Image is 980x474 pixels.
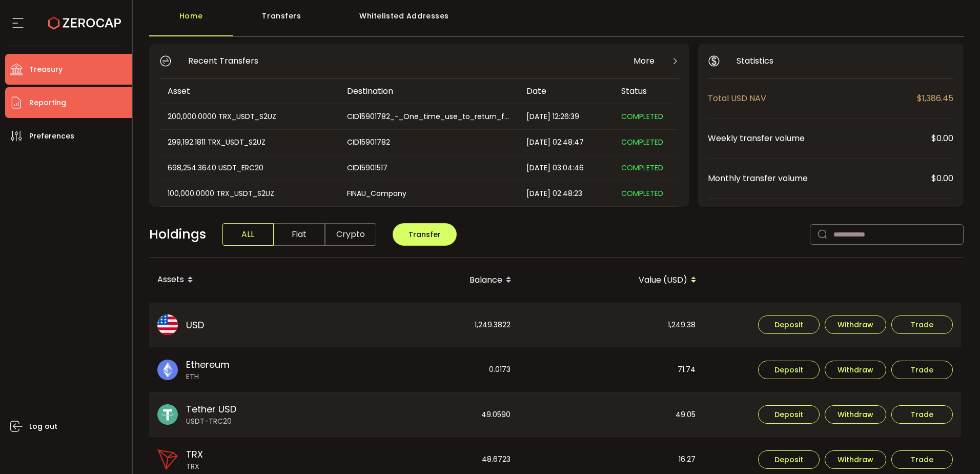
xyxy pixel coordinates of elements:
span: COMPLETED [621,163,663,173]
div: [DATE] 12:26:39 [518,111,613,123]
span: COMPLETED [621,188,663,199]
span: Trade [911,411,933,418]
span: Treasury [29,62,63,77]
div: Balance [335,271,520,289]
div: Whitelisted Addresses [331,6,478,36]
div: Destination [339,85,518,97]
span: Reporting [29,95,66,110]
div: Transfers [233,6,331,36]
span: Withdraw [838,366,873,373]
button: Deposit [758,450,820,469]
span: Weekly transfer volume [708,132,931,145]
span: Withdraw [838,456,873,463]
span: ETH [186,371,230,382]
span: $0.00 [931,132,953,145]
span: Deposit [774,456,803,463]
div: CID15901782_-_One_time_use_to_return_funds [339,111,517,123]
div: 49.05 [520,393,704,437]
button: Trade [891,361,953,379]
span: Preferences [29,129,74,144]
img: usd_portfolio.svg [157,314,178,335]
span: USDT-TRC20 [186,416,236,427]
span: Trade [911,321,933,328]
span: $1,386.45 [917,92,953,105]
span: COMPLETED [621,137,663,147]
div: Date [518,85,613,97]
span: More [634,54,655,67]
div: Value (USD) [520,271,705,289]
iframe: Chat Widget [929,425,980,474]
div: Home [149,6,233,36]
span: Fiat [274,223,325,246]
span: ALL [222,223,274,246]
span: Statistics [737,54,773,67]
div: 1,249.38 [520,303,704,347]
div: FINAU_Company [339,188,517,200]
div: CID15901782 [339,136,517,148]
img: usdt_portfolio.svg [157,404,178,425]
button: Trade [891,450,953,469]
div: 299,192.1811 TRX_USDT_S2UZ [159,136,338,148]
span: Trade [911,366,933,373]
img: eth_portfolio.svg [157,360,178,380]
button: Trade [891,315,953,334]
div: 0.0173 [335,347,519,392]
div: CID15901517 [339,162,517,174]
div: 200,000.0000 TRX_USDT_S2UZ [159,111,338,123]
span: TRX [186,447,203,461]
div: 698,254.3640 USDT_ERC20 [159,162,338,174]
div: 71.74 [520,347,704,392]
button: Withdraw [825,315,886,334]
button: Withdraw [825,405,886,424]
span: Tether USD [186,402,236,416]
div: 1,249.3822 [335,303,519,347]
span: Ethereum [186,358,230,371]
button: Trade [891,405,953,424]
span: $0.00 [931,172,953,185]
span: Transfer [409,229,441,240]
button: Withdraw [825,361,886,379]
div: 100,000.0000 TRX_USDT_S2UZ [159,188,338,200]
div: 49.0590 [335,393,519,437]
div: Asset [159,85,339,97]
span: Deposit [774,321,803,328]
span: Recent Transfers [188,54,258,67]
span: Withdraw [838,411,873,418]
div: [DATE] 02:48:23 [518,188,613,200]
button: Transfer [393,223,457,246]
span: COMPLETED [621,111,663,122]
div: Status [613,85,677,97]
span: Deposit [774,366,803,373]
span: Log out [29,419,57,434]
button: Deposit [758,405,820,424]
button: Deposit [758,361,820,379]
div: Assets [149,271,335,289]
div: [DATE] 02:48:47 [518,136,613,148]
span: Holdings [149,225,206,244]
span: Deposit [774,411,803,418]
span: Crypto [325,223,376,246]
img: trx_portfolio.png [157,449,178,470]
button: Deposit [758,315,820,334]
span: Trade [911,456,933,463]
span: Total USD NAV [708,92,917,105]
span: Withdraw [838,321,873,328]
span: USD [186,318,204,332]
span: Monthly transfer volume [708,172,931,185]
button: Withdraw [825,450,886,469]
div: [DATE] 03:04:46 [518,162,613,174]
span: TRX [186,461,203,472]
